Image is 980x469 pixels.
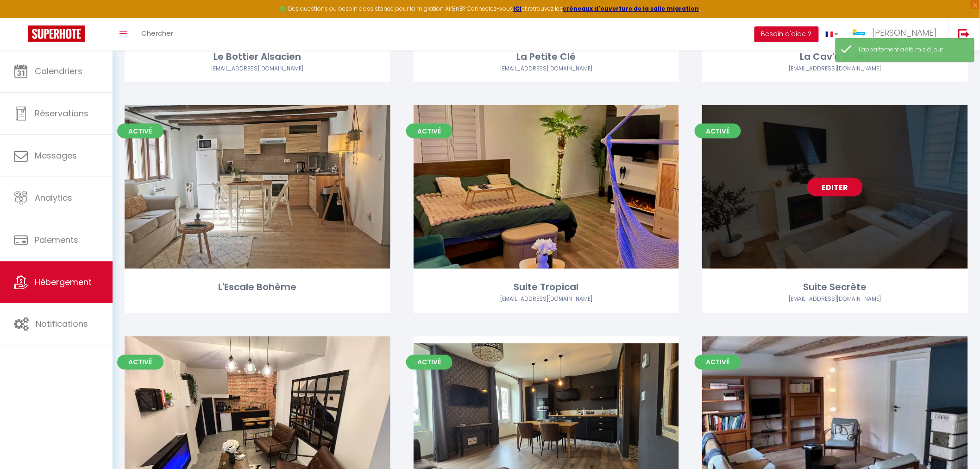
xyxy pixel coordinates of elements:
button: Besoin d'aide ? [754,26,819,42]
span: Activé [117,355,163,370]
div: L'appartement a été mis à jour [859,45,965,54]
div: La Cav'o Bulles [702,50,968,64]
a: ... [PERSON_NAME] [845,18,949,51]
span: Activé [695,124,741,139]
div: Airbnb [125,64,390,73]
div: Suite Secrète [702,280,968,295]
img: logout [958,28,970,40]
div: Suite Tropical [414,280,679,295]
a: créneaux d'ouverture de la salle migration [563,5,699,13]
span: Activé [406,124,452,139]
div: La Petite Clé [414,50,679,64]
span: Chercher [141,28,173,38]
div: Airbnb [702,295,968,304]
span: Activé [695,355,741,370]
div: Le Bottier Alsacien [125,50,390,64]
img: ... [852,26,866,39]
div: Airbnb [414,295,679,304]
span: Analytics [35,192,72,203]
div: Airbnb [702,64,968,73]
button: Ouvrir le widget de chat LiveChat [7,4,35,32]
div: L'Escale Bohème [125,280,390,295]
span: Réservations [35,108,88,119]
span: Calendriers [35,65,82,77]
div: Airbnb [414,64,679,73]
a: Chercher [134,18,180,51]
a: ICI [514,5,522,13]
span: [PERSON_NAME] [872,27,937,38]
span: Messages [35,150,77,161]
span: Paiements [35,234,78,246]
span: Activé [406,355,452,370]
a: Editer [807,178,863,196]
img: Super Booking [28,25,85,42]
span: Hébergement [35,276,92,288]
span: Notifications [36,318,88,330]
span: Activé [117,124,163,139]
